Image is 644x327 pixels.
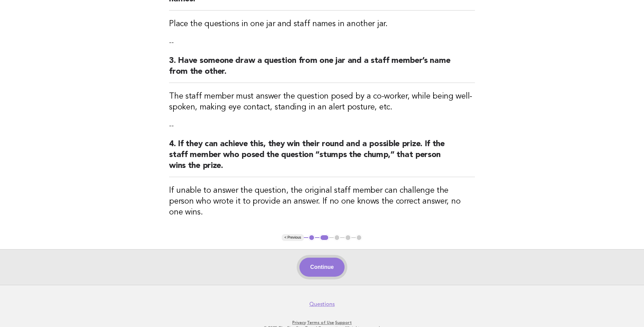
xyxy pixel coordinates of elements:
[292,320,306,325] a: Privacy
[169,185,475,218] h3: If unable to answer the question, the original staff member can challenge the person who wrote it...
[308,234,315,241] button: 1
[169,55,475,83] h2: 3. Have someone draw a question from one jar and a staff member’s name from the other.
[307,320,334,325] a: Terms of Use
[114,320,530,325] p: · ·
[299,258,345,277] button: Continue
[169,91,475,113] h3: The staff member must answer the question posed by a co-worker, while being well-spoken, making e...
[169,139,475,177] h2: 4. If they can achieve this, they win their round and a possible prize. If the staff member who p...
[319,234,329,241] button: 2
[169,121,475,131] p: --
[309,301,335,308] a: Questions
[335,320,352,325] a: Support
[169,19,475,30] h3: Place the questions in one jar and staff names in another jar.
[169,38,475,47] p: --
[282,234,304,241] button: < Previous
